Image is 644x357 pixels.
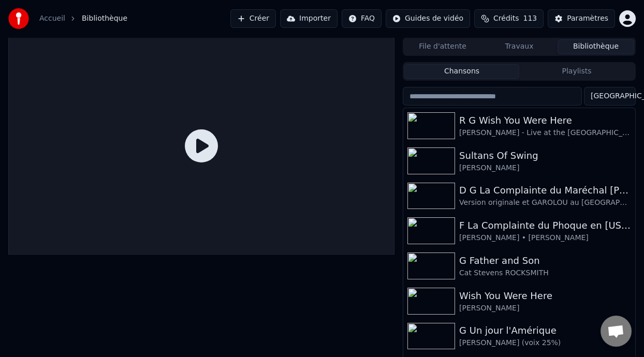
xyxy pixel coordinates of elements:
span: 113 [523,13,537,24]
img: youka [8,8,29,29]
span: Crédits [493,13,519,24]
div: [PERSON_NAME] (voix 25%) [459,338,631,348]
div: F La Complainte du Phoque en [US_STATE] [459,218,631,233]
div: [PERSON_NAME] [459,303,631,314]
div: Wish You Were Here [459,289,631,303]
div: G Father and Son [459,254,631,268]
button: Playlists [519,64,634,79]
button: Crédits113 [474,9,544,28]
div: Paramètres [567,13,608,24]
div: Sultans Of Swing [459,148,631,163]
span: Bibliothèque [82,13,127,24]
button: Créer [230,9,276,28]
div: [PERSON_NAME] - Live at the [GEOGRAPHIC_DATA] 2025 [459,128,631,138]
button: FAQ [342,9,382,28]
a: Accueil [39,13,65,24]
div: [PERSON_NAME] • [PERSON_NAME] [459,233,631,243]
div: D G La Complainte du Maréchal [PERSON_NAME] ON DANSE [459,183,631,198]
div: [PERSON_NAME] [459,163,631,173]
div: Cat Stevens ROCKSMITH [459,268,631,278]
button: File d'attente [404,39,481,54]
button: Chansons [404,64,519,79]
button: Travaux [481,39,558,54]
div: Ouvrir le chat [601,316,632,347]
div: Version originale et GAROLOU au [GEOGRAPHIC_DATA] 1978 [459,198,631,208]
nav: breadcrumb [39,13,127,24]
button: Importer [280,9,338,28]
div: R G Wish You Were Here [459,113,631,128]
button: Guides de vidéo [386,9,470,28]
button: Paramètres [548,9,615,28]
div: G Un jour l'Amérique [459,323,631,338]
button: Bibliothèque [558,39,634,54]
